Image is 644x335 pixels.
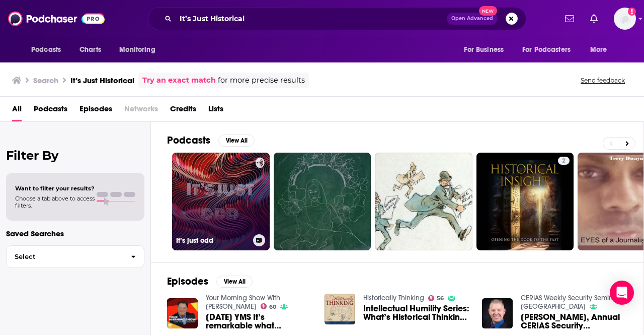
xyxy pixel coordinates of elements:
a: 56 [428,295,444,301]
a: It’s just odd [172,153,270,250]
button: open menu [24,40,74,59]
a: Show notifications dropdown [586,10,602,27]
button: open menu [583,40,620,59]
h2: Filter By [6,148,144,163]
a: 2 [476,153,574,250]
img: Intellectual Humility Series: What’s Historical Thinking Got to Do With It? [325,294,355,324]
button: Show profile menu [614,8,636,30]
button: Open AdvancedNew [447,13,498,25]
a: All [12,101,22,121]
a: CERIAS Weekly Security Seminar - Purdue University [521,294,623,311]
a: Historically Thinking [363,294,424,302]
span: Networks [124,101,158,121]
a: 60 [261,303,277,309]
button: Send feedback [578,76,628,85]
span: Select [7,253,123,260]
span: [DATE] YMS It’s remarkable what [PERSON_NAME] has achieved already in just over two weeks. From d... [206,313,312,330]
a: Your Morning Show With Michael DelGiorno [206,294,280,311]
h3: Search [33,76,58,85]
a: Try an exact match [142,75,216,86]
img: User Profile [614,8,636,30]
a: Charts [73,40,107,59]
a: 02-05-25 YMS It’s remarkable what Trump has achieved already in just over two weeks. From disrupt... [206,313,312,330]
h2: Episodes [167,275,208,288]
div: Open Intercom Messenger [610,281,634,305]
a: EpisodesView All [167,275,253,288]
span: 56 [437,296,444,301]
input: Search podcasts, credits, & more... [176,11,447,27]
a: Lists [208,101,223,121]
span: Monitoring [119,43,155,57]
span: Want to filter your results? [15,185,95,192]
span: [PERSON_NAME], Annual CERIAS Security Symposium Closing Keynote IT, OT, IoT — It's Really Just th... [521,313,627,330]
span: Podcasts [31,43,61,57]
a: Intellectual Humility Series: What’s Historical Thinking Got to Do With It? [363,304,470,321]
span: For Podcasters [522,43,571,57]
span: for more precise results [218,75,305,86]
div: Search podcasts, credits, & more... [148,7,526,30]
span: New [479,6,497,16]
span: Logged in as dmessina [614,8,636,30]
span: Open Advanced [451,16,493,21]
button: View All [218,135,255,147]
img: Michael Clothier, Annual CERIAS Security Symposium Closing Keynote IT, OT, IoT — It's Really Just... [482,298,513,329]
button: Select [6,245,144,268]
a: PodcastsView All [167,134,255,147]
a: Episodes [79,101,112,121]
span: For Business [464,43,504,57]
h3: It’s just odd [176,236,249,245]
h3: It’s Just Historical [70,76,134,85]
svg: Add a profile image [628,8,636,16]
button: View All [216,276,253,288]
a: Show notifications dropdown [561,10,578,27]
span: Choose a tab above to access filters. [15,195,95,209]
a: Credits [170,101,196,121]
a: Podcasts [34,101,67,121]
span: 2 [562,156,566,166]
img: 02-05-25 YMS It’s remarkable what Trump has achieved already in just over two weeks. From disrupt... [167,298,198,329]
img: Podchaser - Follow, Share and Rate Podcasts [8,9,105,28]
p: Saved Searches [6,229,144,238]
a: 2 [558,157,570,165]
span: More [590,43,607,57]
button: open menu [457,40,516,59]
button: open menu [516,40,585,59]
span: Charts [79,43,101,57]
span: 60 [269,305,276,309]
h2: Podcasts [167,134,210,147]
a: Michael Clothier, Annual CERIAS Security Symposium Closing Keynote IT, OT, IoT — It's Really Just... [521,313,627,330]
button: open menu [112,40,168,59]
